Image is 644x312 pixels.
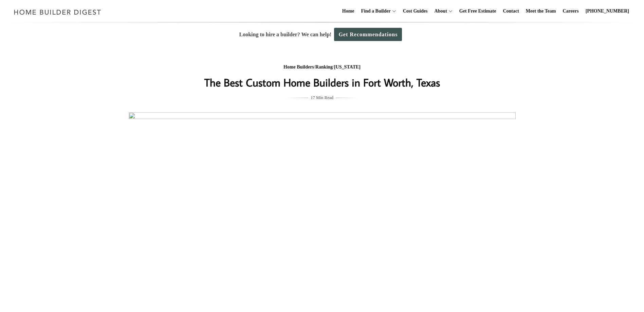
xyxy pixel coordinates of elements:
[400,0,430,22] a: Cost Guides
[358,0,391,22] a: Find a Builder
[334,28,402,41] a: Get Recommendations
[187,63,458,72] div: / /
[523,0,559,22] a: Meet the Team
[457,0,499,22] a: Get Free Estimate
[500,0,521,22] a: Contact
[283,64,314,70] a: Home Builders
[187,74,458,91] h1: The Best Custom Home Builders in Fort Worth, Texas
[583,0,632,22] a: [PHONE_NUMBER]
[560,0,582,22] a: Careers
[315,64,333,70] a: Ranking
[11,5,104,19] img: Home Builder Digest
[339,0,357,22] a: Home
[431,0,447,22] a: About
[311,94,333,101] span: 17 Min Read
[334,64,361,70] a: [US_STATE]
